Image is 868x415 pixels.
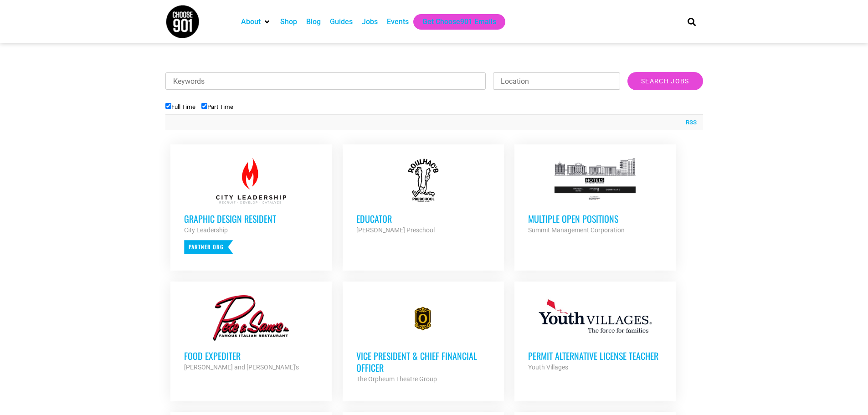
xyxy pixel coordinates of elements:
[201,103,233,110] label: Part Time
[356,213,490,225] h3: Educator
[684,14,699,29] div: Search
[170,144,332,267] a: Graphic Design Resident City Leadership Partner Org
[356,375,437,383] strong: The Orpheum Theatre Group
[170,282,332,386] a: Food Expediter [PERSON_NAME] and [PERSON_NAME]'s
[627,72,703,90] input: Search Jobs
[362,16,378,27] a: Jobs
[165,103,195,110] label: Full Time
[514,144,676,249] a: Multiple Open Positions Summit Management Corporation
[528,226,625,234] strong: Summit Management Corporation
[387,16,409,27] a: Events
[528,213,662,225] h3: Multiple Open Positions
[236,14,672,30] nav: Main nav
[184,350,318,362] h3: Food Expediter
[184,213,318,225] h3: Graphic Design Resident
[681,118,697,127] a: RSS
[493,72,620,90] input: Location
[343,282,504,398] a: Vice President & Chief Financial Officer The Orpheum Theatre Group
[306,16,321,27] a: Blog
[528,350,662,362] h3: Permit Alternative License Teacher
[356,350,490,374] h3: Vice President & Chief Financial Officer
[184,240,233,254] p: Partner Org
[165,103,171,109] input: Full Time
[422,16,496,27] a: Get Choose901 Emails
[184,226,228,234] strong: City Leadership
[201,103,207,109] input: Part Time
[280,16,297,27] a: Shop
[236,14,276,30] div: About
[356,226,435,234] strong: [PERSON_NAME] Preschool
[165,72,486,90] input: Keywords
[330,16,353,27] a: Guides
[514,282,676,386] a: Permit Alternative License Teacher Youth Villages
[528,364,568,371] strong: Youth Villages
[343,144,504,249] a: Educator [PERSON_NAME] Preschool
[241,16,261,27] a: About
[184,364,299,371] strong: [PERSON_NAME] and [PERSON_NAME]'s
